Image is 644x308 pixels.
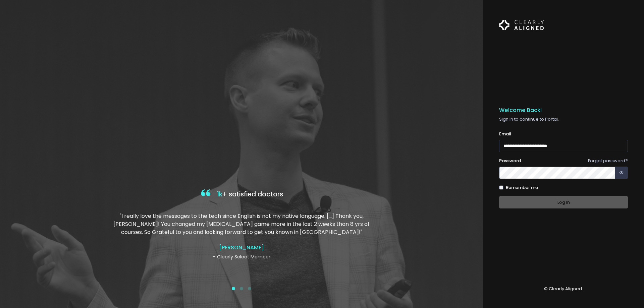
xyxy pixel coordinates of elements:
[112,244,371,251] h4: [PERSON_NAME]
[112,212,371,236] p: "I really love the messages to the tech since English is not my native language. […] Thank you, [...
[499,158,521,164] label: Password
[499,131,511,137] label: Email
[217,190,222,199] span: 1k
[499,107,628,114] h5: Welcome Back!
[112,253,371,260] p: - Clearly Select Member
[588,158,628,164] a: Forgot password?
[112,188,371,201] h4: + satisfied doctors
[499,116,628,123] p: Sign in to continue to Portal.
[499,286,628,292] p: © Clearly Aligned.
[506,184,538,191] label: Remember me
[499,16,544,34] img: Logo Horizontal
